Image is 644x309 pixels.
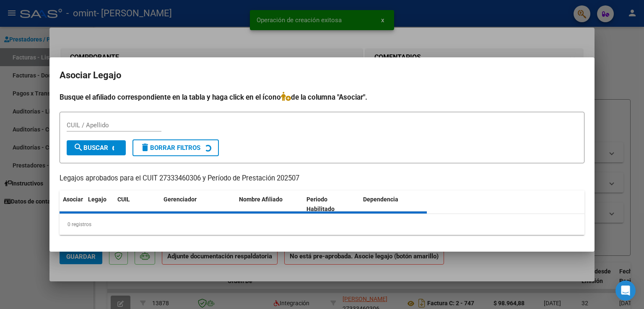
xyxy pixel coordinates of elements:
[117,196,130,203] span: CUIL
[236,191,303,218] datatable-header-cell: Nombre Afiliado
[60,191,85,218] datatable-header-cell: Asociar
[363,196,398,203] span: Dependencia
[164,196,197,203] span: Gerenciador
[615,281,636,301] div: Open Intercom Messenger
[60,92,584,103] h4: Busque el afiliado correspondiente en la tabla y haga click en el ícono de la columna "Asociar".
[67,140,126,155] button: Buscar
[239,196,283,203] span: Nombre Afiliado
[63,196,83,203] span: Asociar
[360,191,427,218] datatable-header-cell: Dependencia
[132,139,219,156] button: Borrar Filtros
[60,67,584,83] h2: Asociar Legajo
[303,191,360,218] datatable-header-cell: Periodo Habilitado
[160,191,236,218] datatable-header-cell: Gerenciador
[60,173,584,184] p: Legajos aprobados para el CUIT 27333460306 y Período de Prestación 202507
[73,142,83,152] mat-icon: search
[73,144,108,152] span: Buscar
[140,142,150,152] mat-icon: delete
[306,196,335,212] span: Periodo Habilitado
[140,144,200,152] span: Borrar Filtros
[88,196,106,203] span: Legajo
[60,214,584,235] div: 0 registros
[85,191,114,218] datatable-header-cell: Legajo
[114,191,160,218] datatable-header-cell: CUIL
